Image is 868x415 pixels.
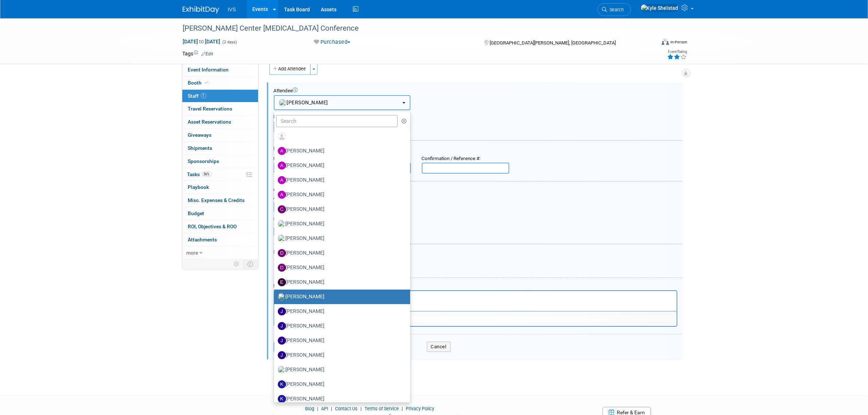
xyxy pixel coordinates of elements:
td: Tags [183,50,214,57]
label: [PERSON_NAME] [278,393,403,405]
div: Confirmation / Reference #: [422,156,509,162]
span: Asset Reservations [188,119,231,125]
label: [PERSON_NAME] [278,349,403,361]
span: Shipments [188,145,213,151]
img: J.jpg [278,337,286,345]
img: K.jpg [278,380,286,388]
a: Event Information [182,63,258,76]
div: [PERSON_NAME] Center [MEDICAL_DATA] Conference [180,22,645,35]
a: Contact Us [335,406,358,411]
a: Playbook [182,181,258,194]
iframe: Rich Text Area [275,291,677,311]
label: [PERSON_NAME] [278,160,403,171]
div: Event Rating [667,50,687,54]
span: Booth [188,80,210,86]
label: [PERSON_NAME] [278,306,403,317]
img: Unassigned-User-Icon.png [278,132,286,140]
a: Search [598,3,631,16]
img: E.jpg [278,278,286,286]
a: Attachments [182,233,258,246]
a: API [321,406,328,411]
div: Event Format [612,38,688,49]
a: Booth [182,77,258,89]
a: Sponsorships [182,155,258,168]
a: Shipments [182,142,258,155]
div: Attendee [274,88,683,94]
span: [DATE] [DATE] [183,38,221,45]
img: J.jpg [278,351,286,359]
a: Budget [182,207,258,220]
label: [PERSON_NAME] [278,335,403,346]
img: K.jpg [278,395,286,403]
img: D.jpg [278,264,286,272]
button: [PERSON_NAME] [274,95,410,110]
a: Edit [202,51,214,57]
i: Booth reservation complete [205,81,209,85]
input: Search [276,115,398,127]
img: C.jpg [278,205,286,213]
label: [PERSON_NAME] [278,320,403,332]
button: Purchased [311,38,353,46]
span: ROI, Objectives & ROO [188,224,237,229]
img: J.jpg [278,322,286,330]
a: Staff1 [182,90,258,102]
td: Toggle Event Tabs [243,259,258,269]
label: [PERSON_NAME] [278,203,403,215]
span: Staff [188,93,206,99]
span: [GEOGRAPHIC_DATA][PERSON_NAME], [GEOGRAPHIC_DATA] [490,40,616,46]
td: Personalize Event Tab Strip [231,259,244,269]
div: Misc. Attachments & Notes [274,249,683,256]
span: Playbook [188,184,209,190]
div: Attendance Format [363,114,458,120]
a: Asset Reservations [182,116,258,128]
span: 1 [201,93,206,98]
div: Registration / Ticket Info (optional) [274,146,683,152]
span: (2 days) [222,40,237,44]
div: In-Person [670,39,687,45]
span: | [359,406,363,411]
span: | [329,406,334,411]
img: Format-Inperson.png [662,39,669,45]
label: [PERSON_NAME] [278,189,403,201]
a: ROI, Objectives & ROO [182,220,258,233]
label: [PERSON_NAME] [278,247,403,259]
span: Attachments [188,237,217,243]
a: more [182,247,258,259]
button: Add Attendee [269,63,311,75]
label: [PERSON_NAME] [278,174,403,186]
span: to [198,39,205,44]
span: Tasks [187,171,212,177]
span: | [315,406,320,411]
span: more [187,250,198,256]
span: Search [607,7,624,12]
img: A.jpg [278,176,286,184]
div: Notes [274,283,677,289]
label: [PERSON_NAME] [278,233,403,244]
label: [PERSON_NAME] [278,364,403,376]
a: Tasks36% [182,168,258,181]
a: Privacy Policy [406,406,434,411]
span: [PERSON_NAME] [279,100,328,105]
img: J.jpg [278,307,286,315]
a: Travel Reservations [182,102,258,115]
a: Misc. Expenses & Credits [182,194,258,207]
a: Blog [305,406,314,411]
img: D.jpg [278,249,286,257]
a: Terms of Service [365,406,399,411]
span: Event Information [188,67,229,73]
label: [PERSON_NAME] [278,379,403,390]
span: Misc. Expenses & Credits [188,197,245,203]
img: ExhibitDay [183,6,219,13]
span: Sponsorships [188,158,219,164]
img: A.jpg [278,191,286,199]
label: [PERSON_NAME] [278,276,403,288]
label: [PERSON_NAME] [278,291,403,303]
img: Kyle Shelstad [641,4,679,12]
a: Giveaways [182,129,258,141]
span: 36% [202,171,212,177]
img: A.jpg [278,162,286,170]
img: A.jpg [278,147,286,155]
label: [PERSON_NAME] [278,218,403,230]
span: Travel Reservations [188,106,233,112]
